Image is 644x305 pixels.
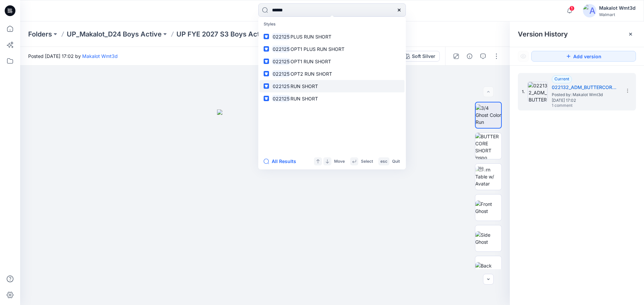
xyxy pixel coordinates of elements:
button: All Results [264,157,301,165]
span: 1 comment [552,103,599,108]
button: Soft Silver [400,51,440,62]
p: Select [361,158,373,165]
span: RUN SHORT [290,96,318,101]
span: Posted [DATE] 17:02 by [28,53,118,60]
span: 1. [522,89,525,95]
mark: 022125 [272,58,290,65]
mark: 022125 [272,95,290,102]
mark: 022125 [272,45,290,53]
img: Front Ghost [475,201,501,215]
div: Makalot Wmt3d [599,4,636,12]
a: Makalot Wmt3d [82,53,118,59]
span: Version History [518,30,568,38]
span: OPT1 RUN SHORT [290,59,331,64]
button: Show Hidden Versions [518,51,529,62]
a: UP_Makalot_D24 Boys Active [67,29,162,39]
a: 022125OPT1 RUN SHORT [260,55,405,68]
span: 1 [569,6,575,11]
mark: 022125 [272,82,290,90]
img: 3/4 Ghost Color Run [476,104,501,126]
p: Styles [260,18,405,30]
div: Soft Silver [412,53,435,60]
button: Details [464,51,475,62]
p: Quit [392,158,400,165]
button: Add version [531,51,636,62]
mark: 022125 [272,70,290,78]
a: UP FYE 2027 S3 Boys Active [176,29,269,39]
img: BUTTERCORE SHORT inspo [475,133,501,159]
span: Posted by: Makalot Wmt3d [552,91,619,98]
mark: 022125 [272,33,290,41]
span: OPT1 PLUS RUN SHORT [290,46,344,52]
p: esc [380,158,387,165]
h5: 022132_ADM_BUTTERCORE SHORT [552,83,619,91]
img: Turn Table w/ Avatar [475,166,501,187]
a: 022125PLUS RUN SHORT [260,30,405,43]
span: OPT2 RUN SHORT [290,71,332,77]
a: 022125OPT2 RUN SHORT [260,68,405,80]
div: Walmart [599,12,636,17]
span: PLUS RUN SHORT [290,34,331,40]
a: 022125OPT1 PLUS RUN SHORT [260,43,405,55]
span: Current [554,76,569,81]
img: Side Ghost [475,231,501,245]
img: avatar [583,4,596,17]
a: 022125RUN SHORT [260,80,405,92]
span: RUN SHORT [290,83,318,89]
span: [DATE] 17:02 [552,98,619,103]
p: Move [334,158,345,165]
img: Back Ghost [475,262,501,276]
a: Folders [28,29,52,39]
button: Close [628,31,633,37]
img: 022132_ADM_BUTTERCORE SHORT [528,82,548,102]
a: 022125RUN SHORT [260,92,405,105]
